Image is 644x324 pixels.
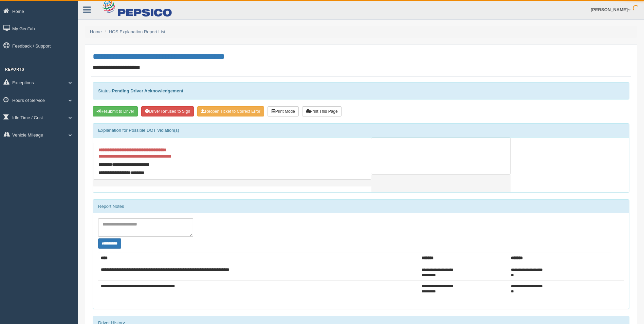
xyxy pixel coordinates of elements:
[93,82,629,100] div: Status:
[109,29,165,34] a: HOS Explanation Report List
[197,106,264,116] button: Reopen Ticket
[93,200,629,213] div: Report Notes
[90,29,102,34] a: Home
[268,106,299,116] button: Print Mode
[112,88,183,93] strong: Pending Driver Acknowledgement
[93,124,629,137] div: Explanation for Possible DOT Violation(s)
[93,106,138,116] button: Resubmit To Driver
[98,238,121,249] button: Change Filter Options
[302,106,342,116] button: Print This Page
[141,106,194,116] button: Driver Refused to Sign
